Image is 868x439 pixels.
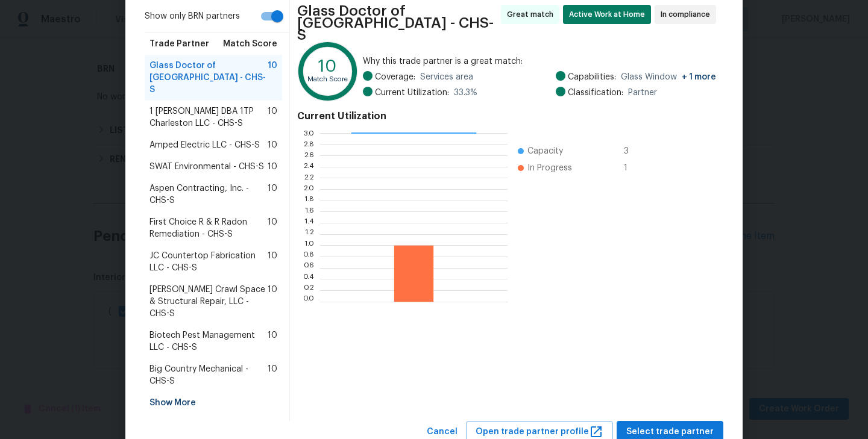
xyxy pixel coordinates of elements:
text: 1.8 [304,197,314,204]
div: Show More [145,392,282,414]
span: Partner [628,87,657,99]
span: [PERSON_NAME] Crawl Space & Structural Repair, LLC - CHS-S [149,284,268,320]
span: Current Utilization: [375,87,449,99]
span: Match Score [223,38,277,50]
text: 0.8 [303,253,314,260]
text: 1.4 [304,219,314,226]
text: 1.0 [304,241,314,249]
span: Why this trade partner is a great match: [363,55,716,67]
text: 3.0 [303,129,314,137]
span: Amped Electric LLC - CHS-S [149,139,260,151]
text: 0.2 [303,287,314,294]
span: In Progress [527,162,572,174]
span: In compliance [661,8,715,20]
span: 10 [268,161,277,173]
span: 10 [268,105,277,129]
span: 10 [268,139,277,151]
span: 10 [268,60,277,96]
span: Aspen Contracting, Inc. - CHS-S [149,182,268,207]
span: 1 [624,162,643,174]
span: 10 [268,182,277,207]
span: 10 [268,329,277,353]
text: 10 [318,58,337,75]
span: + 1 more [682,73,716,81]
text: Match Score [307,76,348,83]
text: 0.6 [303,264,314,272]
span: 10 [268,363,277,387]
text: 0.0 [303,298,314,305]
span: 33.3 % [454,87,477,99]
h4: Current Utilization [297,110,716,122]
span: Coverage: [375,71,415,83]
span: 10 [268,250,277,274]
span: 3 [624,145,643,157]
text: 2.8 [303,140,314,148]
span: Great match [507,8,558,20]
span: Trade Partner [149,38,209,50]
span: First Choice R & R Radon Remediation - CHS-S [149,216,268,240]
span: Biotech Pest Management LLC - CHS-S [149,329,268,353]
span: Big Country Mechanical - CHS-S [149,363,268,387]
span: SWAT Environmental - CHS-S [149,161,264,173]
span: 1 [PERSON_NAME] DBA 1TP Charleston LLC - CHS-S [149,105,268,129]
text: 2.0 [303,185,314,193]
span: Glass Window [621,71,716,83]
span: 10 [268,216,277,240]
text: 2.4 [303,163,314,170]
text: 2.2 [304,174,314,181]
span: Show only BRN partners [145,10,240,23]
span: Capacity [527,145,563,157]
span: Capabilities: [568,71,616,83]
text: 2.6 [304,152,314,159]
span: Glass Doctor of [GEOGRAPHIC_DATA] - CHS-S [149,60,268,96]
text: 0.4 [303,275,314,282]
span: Glass Doctor of [GEOGRAPHIC_DATA] - CHS-S [297,5,497,41]
text: 1.2 [305,231,314,238]
span: Services area [420,71,473,83]
span: 10 [268,284,277,320]
span: JC Countertop Fabrication LLC - CHS-S [149,250,268,274]
span: Classification: [568,87,623,99]
text: 1.6 [305,208,314,215]
span: Active Work at Home [569,8,650,20]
